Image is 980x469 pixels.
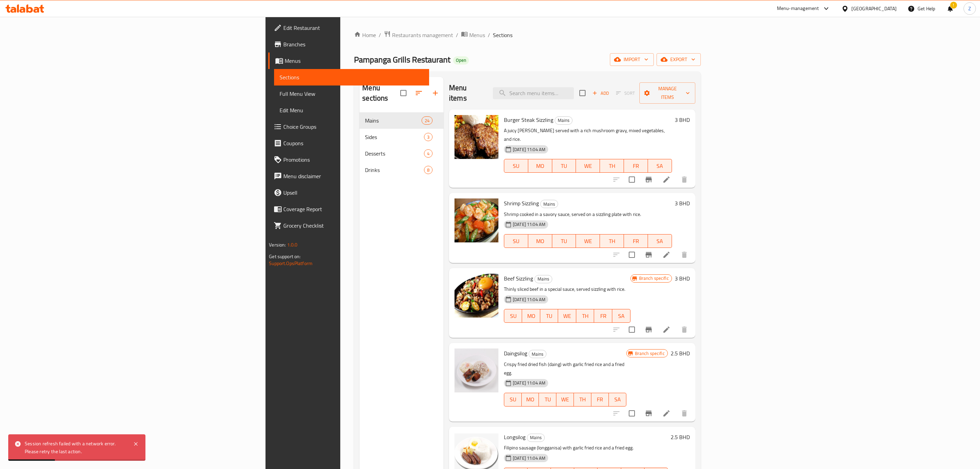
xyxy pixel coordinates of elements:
[527,434,545,442] div: Mains
[454,115,498,159] img: Burger Steak Sizzling
[274,69,429,85] a: Sections
[590,88,612,99] span: Add item
[600,234,624,248] button: TH
[269,259,312,268] a: Support.OpsPlatform
[576,309,594,323] button: TH
[269,252,300,261] span: Get support on:
[576,234,600,248] button: WE
[594,394,606,404] span: FR
[268,36,429,53] a: Branches
[268,118,429,135] a: Choice Groups
[556,393,574,407] button: WE
[510,455,548,461] span: [DATE] 11:04 AM
[579,161,597,171] span: WE
[504,115,553,125] span: Burger Steak Sizzling
[449,83,485,103] h2: Menu items
[625,322,639,337] span: Select to update
[662,251,671,259] a: Edit menu item
[777,4,819,13] div: Menu-management
[424,167,432,173] span: 8
[651,236,669,246] span: SA
[662,409,671,417] a: Edit menu item
[504,234,528,248] button: SU
[504,198,539,208] span: Shrimp Sizzling
[365,149,424,158] div: Desserts
[657,53,701,66] button: export
[540,309,558,323] button: TU
[422,116,433,125] div: items
[488,31,490,39] li: /
[624,234,648,248] button: FR
[283,172,424,180] span: Menu disclaimer
[671,348,690,358] h6: 2.5 BHD
[671,432,690,442] h6: 2.5 BHD
[639,82,695,104] button: Manage items
[676,171,693,188] button: delete
[597,311,610,321] span: FR
[651,161,669,171] span: SA
[359,112,444,129] div: Mains24
[645,84,689,102] span: Manage items
[627,161,645,171] span: FR
[268,201,429,217] a: Coverage Report
[504,444,668,452] p: Filipino sausage (longganisa) with garlic fried rice and a fried egg.
[268,53,429,69] a: Menus
[507,161,526,171] span: SU
[625,406,639,421] span: Select to update
[396,86,411,100] span: Select all sections
[525,311,538,321] span: MO
[600,159,624,173] button: TH
[510,380,548,386] span: [DATE] 11:04 AM
[531,236,550,246] span: MO
[624,159,648,173] button: FR
[507,394,519,404] span: SU
[524,394,536,404] span: MO
[577,394,589,404] span: TH
[528,234,552,248] button: MO
[504,273,533,284] span: Beef Sizzling
[555,116,572,124] span: Mains
[640,171,657,188] button: Branch-specific-item
[268,151,429,168] a: Promotions
[359,162,444,178] div: Drinks8
[561,311,574,321] span: WE
[453,57,469,63] span: Open
[422,117,432,124] span: 24
[268,20,429,36] a: Edit Restaurant
[504,360,626,377] p: Crispy fried dried fish (daing) with garlic fried rice and a fried egg.
[591,393,609,407] button: FR
[522,309,540,323] button: MO
[456,31,458,39] li: /
[283,24,424,32] span: Edit Restaurant
[365,133,424,141] span: Sides
[268,135,429,151] a: Coupons
[612,309,630,323] button: SA
[603,161,621,171] span: TH
[411,85,427,101] span: Sort sections
[359,110,444,181] nav: Menu sections
[552,159,576,173] button: TU
[574,393,591,407] button: TH
[504,348,527,358] span: Daingsilog
[504,309,522,323] button: SU
[662,175,671,184] a: Edit menu item
[454,274,498,318] img: Beef Sizzling
[627,236,645,246] span: FR
[510,296,548,303] span: [DATE] 11:04 AM
[529,350,546,358] span: Mains
[365,116,421,125] span: Mains
[493,31,512,39] span: Sections
[504,126,672,144] p: A juicy [PERSON_NAME] served with a rich mushroom gravy, mixed vegetables, and rice.
[454,348,498,392] img: Daingsilog
[612,394,624,404] span: SA
[504,159,528,173] button: SU
[542,394,554,404] span: TU
[285,57,424,65] span: Menus
[510,146,548,153] span: [DATE] 11:04 AM
[594,309,612,323] button: FR
[534,275,552,283] div: Mains
[25,440,126,455] div: Session refresh failed with a network error. Please retry the last action.
[359,145,444,162] div: Desserts4
[648,159,672,173] button: SA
